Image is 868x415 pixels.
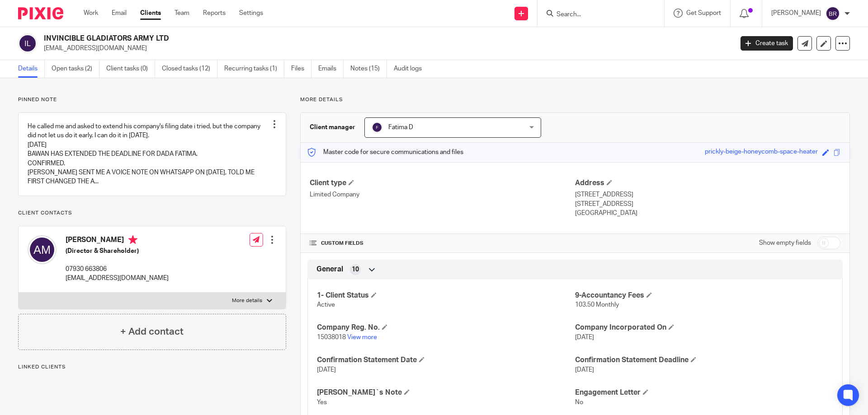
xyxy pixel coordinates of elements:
p: More details [232,297,262,304]
p: [GEOGRAPHIC_DATA] [575,209,840,218]
p: More details [300,96,850,103]
h4: Engagement Letter [575,388,833,397]
h4: Confirmation Statement Deadline [575,355,833,365]
p: Client contacts [18,210,286,217]
img: Pixie [18,7,63,19]
a: Emails [318,60,344,78]
h4: 9-Accountancy Fees [575,291,833,300]
h5: (Director & Shareholder) [66,247,169,256]
p: ‪07930 663806 [66,265,169,274]
a: Recurring tasks (1) [224,60,284,78]
a: Email [112,9,127,18]
h4: [PERSON_NAME]`s Note [317,388,575,397]
span: 103.50 Monthly [575,302,619,308]
img: svg%3E [18,34,37,53]
a: Client tasks (0) [106,60,155,78]
span: [DATE] [575,367,594,373]
h4: Confirmation Statement Date [317,355,575,365]
p: [EMAIL_ADDRESS][DOMAIN_NAME] [44,44,727,53]
a: Clients [140,9,161,18]
i: Primary [128,235,137,244]
p: [STREET_ADDRESS] [575,190,840,199]
h4: Client type [310,178,575,188]
a: Team [175,9,189,18]
p: [EMAIL_ADDRESS][DOMAIN_NAME] [66,274,169,283]
h4: 1- Client Status [317,291,575,300]
a: Open tasks (2) [52,60,99,78]
h3: Client manager [310,123,355,132]
h4: Company Incorporated On [575,323,833,332]
h4: + Add contact [120,325,184,339]
div: prickly-beige-honeycomb-space-heater [705,147,818,158]
label: Show empty fields [759,238,811,247]
h4: Address [575,178,840,188]
a: Audit logs [394,60,429,78]
p: Master code for secure communications and files [307,148,463,157]
a: Create task [741,36,793,51]
h4: [PERSON_NAME] [66,235,169,247]
span: [DATE] [575,334,594,340]
span: Yes [317,399,327,406]
a: Closed tasks (12) [162,60,217,78]
span: 15038018 [317,334,346,340]
p: Pinned note [18,96,286,103]
input: Search [556,11,637,19]
a: Notes (15) [350,60,387,78]
span: 10 [352,265,359,274]
h4: CUSTOM FIELDS [310,240,575,247]
p: [STREET_ADDRESS] [575,200,840,209]
p: Linked clients [18,364,286,371]
img: svg%3E [826,6,840,21]
a: Reports [203,9,226,18]
a: Details [18,60,45,78]
span: General [316,265,343,274]
span: Get Support [686,10,721,16]
span: Active [317,302,335,308]
span: [DATE] [317,367,336,373]
h2: INVINCIBLE GLADIATORS ARMY LTD [44,34,590,43]
a: View more [347,334,377,340]
h4: Company Reg. No. [317,323,575,332]
img: svg%3E [28,235,57,264]
span: No [575,399,583,406]
p: Limited Company [310,190,575,199]
a: Files [291,60,311,78]
a: Work [84,9,98,18]
a: Settings [239,9,263,18]
span: Fatima D [388,124,413,131]
p: [PERSON_NAME] [771,9,821,18]
img: svg%3E [372,122,382,133]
